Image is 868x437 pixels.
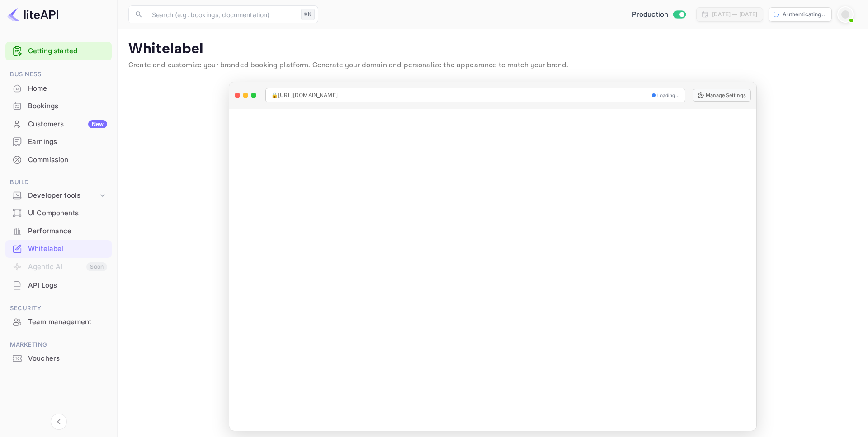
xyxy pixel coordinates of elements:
[271,91,338,99] span: 🔒 [URL][DOMAIN_NAME]
[5,188,112,204] div: Developer tools
[5,70,112,79] span: Business
[5,133,112,150] a: Earnings
[5,116,112,133] div: CustomersNew
[28,317,107,327] div: Team management
[28,119,107,130] div: Customers
[5,151,112,168] a: Commission
[5,350,112,367] div: Vouchers
[28,191,98,201] div: Developer tools
[5,313,112,330] a: Team management
[5,205,112,221] a: UI Components
[5,80,112,98] div: Home
[5,240,112,257] a: Whitelabel
[146,5,297,23] input: Search (e.g. bookings, documentation)
[5,98,112,114] a: Bookings
[5,98,112,115] div: Bookings
[28,84,107,94] div: Home
[28,155,107,165] div: Commission
[628,9,689,20] div: Switch to Sandbox mode
[5,277,112,293] a: API Logs
[128,60,857,71] p: Create and customize your branded booking platform. Generate your domain and personalize the appe...
[88,120,107,128] div: New
[5,177,112,187] span: Build
[632,9,669,20] span: Production
[28,353,107,364] div: Vouchers
[301,9,315,20] div: ⌘K
[5,303,112,313] span: Security
[783,10,827,19] p: Authenticating...
[5,350,112,367] a: Vouchers
[5,240,112,258] div: Whitelabel
[28,244,107,254] div: Whitelabel
[5,313,112,331] div: Team management
[5,205,112,222] div: UI Components
[128,40,857,58] p: Whitelabel
[28,280,107,291] div: API Logs
[712,10,757,19] div: [DATE] — [DATE]
[51,414,67,430] button: Collapse navigation
[5,151,112,169] div: Commission
[5,133,112,151] div: Earnings
[28,226,107,237] div: Performance
[28,208,107,218] div: UI Components
[657,92,680,99] span: Loading...
[28,137,107,147] div: Earnings
[5,80,112,97] a: Home
[5,277,112,294] div: API Logs
[5,223,112,239] a: Performance
[7,7,58,22] img: LiteAPI logo
[693,89,751,102] button: Manage Settings
[5,116,112,132] a: CustomersNew
[5,42,112,60] div: Getting started
[5,223,112,240] div: Performance
[28,101,107,112] div: Bookings
[28,46,107,56] a: Getting started
[5,340,112,350] span: Marketing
